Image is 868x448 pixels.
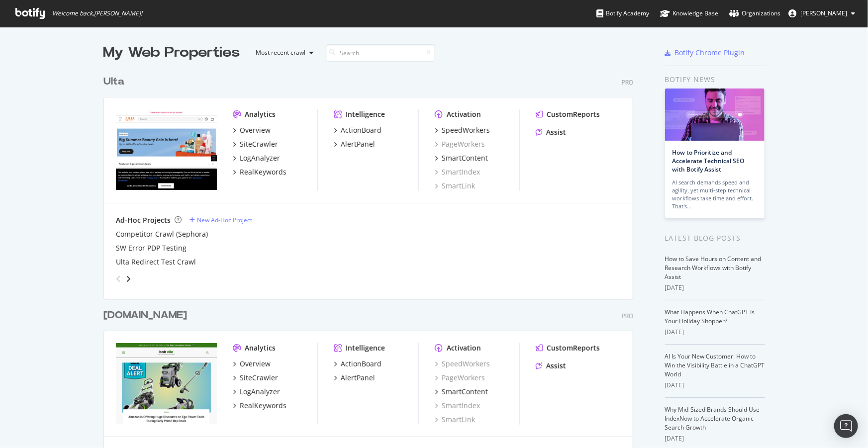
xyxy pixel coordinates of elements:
[673,148,745,174] a: How to Prioritize and Accelerate Technical SEO with Botify Assist
[197,216,252,224] div: New Ad-Hoc Project
[245,343,276,353] div: Analytics
[665,283,765,292] div: [DATE]
[240,387,280,397] div: LogAnalyzer
[240,125,271,135] div: Overview
[233,359,271,369] a: Overview
[546,127,566,137] div: Assist
[665,308,755,325] a: What Happens When ChatGPT Is Your Holiday Shopper?
[536,127,566,137] a: Assist
[341,373,375,383] div: AlertPanel
[536,109,600,119] a: CustomReports
[665,233,765,244] div: Latest Blog Posts
[233,125,271,135] a: Overview
[435,359,490,369] a: SpeedWorkers
[665,255,762,281] a: How to Save Hours on Content and Research Workflows with Botify Assist
[334,125,382,135] a: ActionBoard
[780,5,863,21] button: [PERSON_NAME]
[326,44,435,62] input: Search
[256,50,306,56] div: Most recent crawl
[673,179,757,210] div: AI search demands speed and agility, yet multi-step technical workflows take time and effort. Tha...
[112,271,125,287] div: angle-left
[447,343,481,353] div: Activation
[248,45,318,61] button: Most recent crawl
[665,434,765,443] div: [DATE]
[240,373,278,383] div: SiteCrawler
[233,387,280,397] a: LogAnalyzer
[240,359,271,369] div: Overview
[116,229,208,239] a: Competitor Crawl (Sephora)
[116,109,217,190] img: www.ulta.com
[341,359,382,369] div: ActionBoard
[346,343,385,353] div: Intelligence
[435,181,475,191] a: SmartLink
[233,401,287,411] a: RealKeywords
[233,153,280,163] a: LogAnalyzer
[240,139,278,149] div: SiteCrawler
[116,343,217,424] img: bobvila.com
[233,373,278,383] a: SiteCrawler
[245,109,276,119] div: Analytics
[442,125,490,135] div: SpeedWorkers
[435,167,480,177] a: SmartIndex
[190,216,252,224] a: New Ad-Hoc Project
[665,405,760,432] a: Why Mid-Sized Brands Should Use IndexNow to Accelerate Organic Search Growth
[442,387,488,397] div: SmartContent
[435,125,490,135] a: SpeedWorkers
[435,373,485,383] a: PageWorkers
[435,401,480,411] a: SmartIndex
[665,89,765,141] img: How to Prioritize and Accelerate Technical SEO with Botify Assist
[729,8,780,18] div: Organizations
[116,243,187,253] a: SW Error PDP Testing
[622,78,633,87] div: Pro
[442,153,488,163] div: SmartContent
[547,343,600,353] div: CustomReports
[536,343,600,353] a: CustomReports
[596,8,649,18] div: Botify Academy
[660,8,718,18] div: Knowledge Base
[834,414,858,438] div: Open Intercom Messenger
[435,415,475,425] a: SmartLink
[103,43,240,63] div: My Web Properties
[665,381,765,390] div: [DATE]
[435,153,488,163] a: SmartContent
[435,387,488,397] a: SmartContent
[622,312,633,320] div: Pro
[116,215,171,225] div: Ad-Hoc Projects
[435,139,485,149] a: PageWorkers
[341,125,382,135] div: ActionBoard
[341,139,375,149] div: AlertPanel
[52,9,142,17] span: Welcome back, [PERSON_NAME] !
[536,361,566,371] a: Assist
[116,257,196,267] a: Ulta Redirect Test Crawl
[103,75,128,89] a: Ulta
[665,48,745,58] a: Botify Chrome Plugin
[103,75,124,89] div: Ulta
[334,359,382,369] a: ActionBoard
[240,401,287,411] div: RealKeywords
[665,352,765,378] a: AI Is Your New Customer: How to Win the Visibility Battle in a ChatGPT World
[665,74,765,85] div: Botify news
[675,48,745,58] div: Botify Chrome Plugin
[125,274,132,284] div: angle-right
[103,308,191,323] a: [DOMAIN_NAME]
[240,167,287,177] div: RealKeywords
[546,361,566,371] div: Assist
[665,328,765,337] div: [DATE]
[447,109,481,119] div: Activation
[233,139,278,149] a: SiteCrawler
[103,308,187,323] div: [DOMAIN_NAME]
[240,153,280,163] div: LogAnalyzer
[334,139,375,149] a: AlertPanel
[800,9,847,17] span: Matthew Edgar
[547,109,600,119] div: CustomReports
